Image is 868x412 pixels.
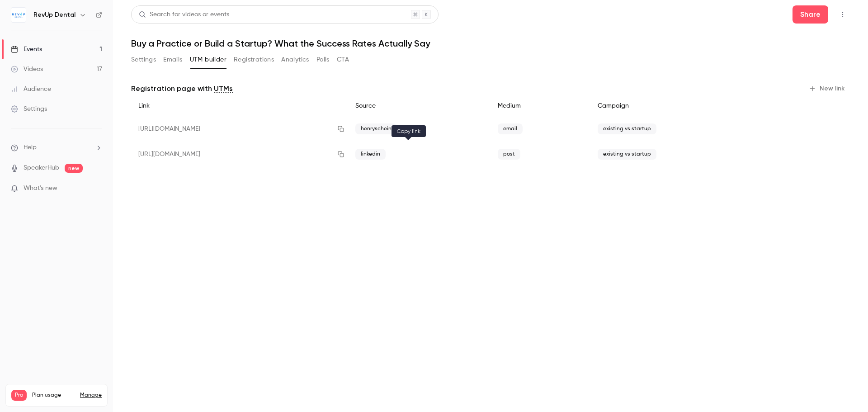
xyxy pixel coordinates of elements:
div: Campaign [590,96,776,116]
div: Audience [11,85,51,94]
div: [URL][DOMAIN_NAME] [131,116,348,142]
button: Share [793,5,828,24]
a: SpeakerHub [24,163,59,173]
h6: RevUp Dental [33,10,75,19]
button: CTA [337,52,349,67]
div: Link [131,96,348,116]
span: Pro [11,390,27,401]
button: New link [805,81,850,96]
span: henryschein [355,123,397,134]
span: linkedin [355,149,386,160]
p: Registration page with [131,83,233,94]
a: UTMs [214,83,233,94]
div: Videos [11,65,43,74]
a: Manage [80,392,102,399]
button: Analytics [281,52,309,67]
img: RevUp Dental [11,8,26,22]
div: Events [11,45,42,54]
span: Plan usage [32,392,75,399]
span: existing vs startup [598,149,656,160]
iframe: Noticeable Trigger [91,185,102,193]
button: Emails [163,52,182,67]
div: [URL][DOMAIN_NAME] [131,142,348,167]
button: Polls [316,52,330,67]
div: Source [348,96,491,116]
span: What's new [24,184,57,193]
li: help-dropdown-opener [11,143,102,152]
div: Medium [491,96,590,116]
span: new [65,164,83,173]
button: Registrations [234,52,274,67]
span: email [498,123,523,134]
div: Search for videos or events [139,10,229,19]
span: existing vs startup [598,123,656,134]
span: post [498,149,520,160]
button: Settings [131,52,156,67]
div: Settings [11,104,47,114]
h1: Buy a Practice or Build a Startup? What the Success Rates Actually Say [131,38,850,49]
button: UTM builder [190,52,226,67]
span: Help [24,143,37,152]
